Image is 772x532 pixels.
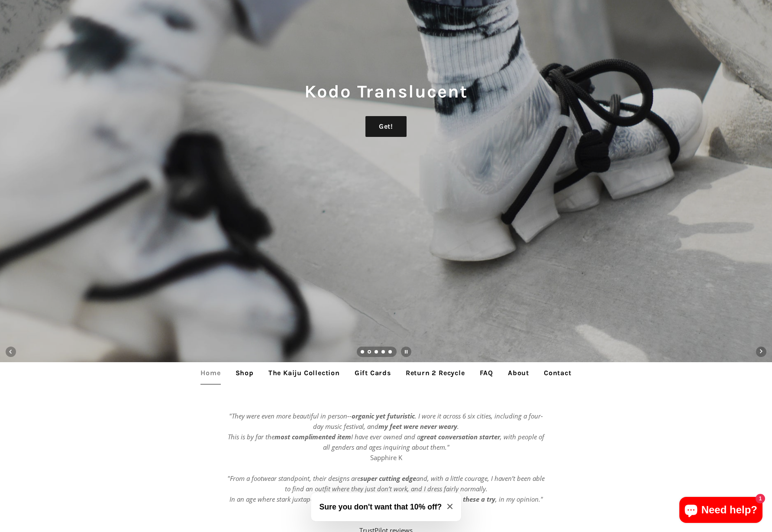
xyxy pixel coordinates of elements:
[352,412,415,420] strong: organic yet futuristic
[262,362,346,384] a: The Kaiju Collection
[351,432,420,441] em: I have ever owned and a
[677,497,765,525] inbox-online-store-chat: Shopify online store chat
[501,362,536,384] a: About
[420,432,500,441] strong: great conversation starter
[229,412,352,420] em: "They were even more beautiful in person--
[473,362,500,384] a: FAQ
[229,474,545,503] em: and, with a little courage, I haven’t been able to find an outfit where they just don’t work, and...
[229,362,260,384] a: Shop
[399,362,472,384] a: Return 2 Recycle
[1,342,20,361] button: Previous slide
[9,79,763,104] h1: Kodo Translucent
[227,474,360,483] em: "From a footwear standpoint, their designs are
[537,362,578,384] a: Contact
[375,350,379,355] a: Load slide 3
[361,350,365,355] a: Load slide 1
[275,432,351,441] strong: most complimented item
[348,362,397,384] a: Gift Cards
[495,495,543,503] em: , in my opinion."
[194,362,227,384] a: Home
[368,350,372,355] a: Slide 2, current
[378,422,457,431] strong: my feet were never weary
[381,350,386,355] a: Load slide 4
[388,350,393,355] a: Load slide 5
[360,474,416,483] strong: super cutting edge
[752,342,771,361] button: Next slide
[313,412,543,431] em: . I wore it across 6 six cities, including a four-day music festival, and
[397,342,416,361] button: Pause slideshow
[365,116,407,137] a: Get!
